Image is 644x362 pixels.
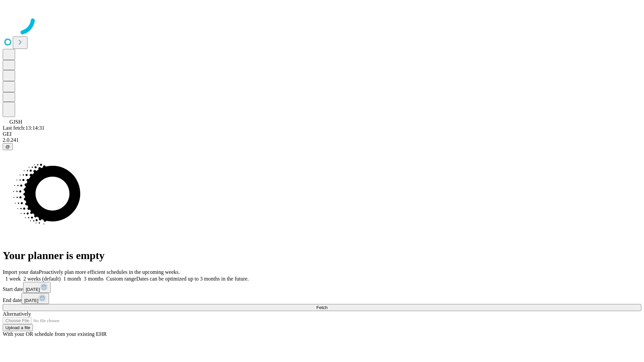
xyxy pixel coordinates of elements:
[26,287,40,292] span: [DATE]
[84,276,104,282] span: 3 months
[5,276,21,282] span: 1 week
[3,125,45,131] span: Last fetch: 13:14:31
[23,282,51,293] button: [DATE]
[3,143,13,150] button: @
[3,131,641,137] div: GEI
[23,276,61,282] span: 2 weeks (default)
[21,293,49,304] button: [DATE]
[3,324,33,331] button: Upload a file
[3,282,641,293] div: Start date
[3,304,641,311] button: Fetch
[316,305,327,310] span: Fetch
[24,298,38,303] span: [DATE]
[39,269,180,275] span: Proactively plan more efficient schedules in the upcoming weeks.
[3,331,107,337] span: With your OR schedule from your existing EHR
[3,293,641,304] div: End date
[5,144,10,149] span: @
[106,276,136,282] span: Custom range
[63,276,81,282] span: 1 month
[3,249,641,262] h1: Your planner is empty
[3,311,31,317] span: Alternatively
[136,276,249,282] span: Dates can be optimized up to 3 months in the future.
[3,137,641,143] div: 2.0.241
[3,269,39,275] span: Import your data
[9,119,22,125] span: GJSH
